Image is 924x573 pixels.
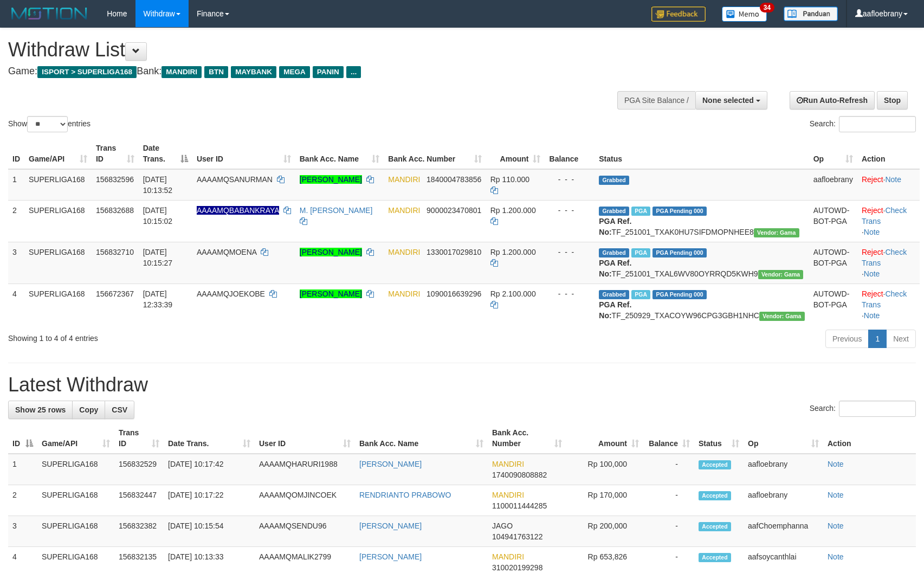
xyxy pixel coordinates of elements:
[359,491,451,499] a: RENDRIANTO PRABOWO
[255,516,355,547] td: AAAAMQSENDU96
[810,401,916,417] label: Search:
[828,552,844,561] a: Note
[595,284,809,325] td: TF_250929_TXACOYW96CPG3GBH1NHC
[643,423,694,454] th: Balance: activate to sort column ascending
[699,553,731,562] span: Accepted
[204,66,228,78] span: BTN
[164,423,255,454] th: Date Trans.: activate to sort column ascending
[828,522,844,530] a: Note
[617,91,695,110] div: PGA Site Balance /
[24,138,92,169] th: Game/API: activate to sort column ascending
[492,491,524,499] span: MANDIRI
[8,329,377,344] div: Showing 1 to 4 of 4 entries
[857,284,920,325] td: · ·
[72,401,105,419] a: Copy
[699,522,731,531] span: Accepted
[809,242,857,284] td: AUTOWD-BOT-PGA
[359,460,422,468] a: [PERSON_NAME]
[754,228,799,237] span: Vendor URL: https://trx31.1velocity.biz
[8,516,37,547] td: 3
[744,423,823,454] th: Op: activate to sort column ascending
[652,207,707,216] span: PGA Pending
[92,138,139,169] th: Trans ID: activate to sort column ascending
[24,242,92,284] td: SUPERLIGA168
[490,248,536,256] span: Rp 1.200.000
[699,460,731,469] span: Accepted
[37,516,114,547] td: SUPERLIGA168
[427,289,481,298] span: Copy 1090016639296 to clipboard
[255,423,355,454] th: User ID: activate to sort column ascending
[295,138,384,169] th: Bank Acc. Name: activate to sort column ascending
[300,206,373,215] a: M. [PERSON_NAME]
[599,248,629,257] span: Grabbed
[652,290,707,299] span: PGA Pending
[809,169,857,201] td: aafloebrany
[8,423,37,454] th: ID: activate to sort column descending
[300,175,362,184] a: [PERSON_NAME]
[8,242,24,284] td: 3
[885,175,901,184] a: Note
[545,138,595,169] th: Balance
[164,485,255,516] td: [DATE] 10:17:22
[492,552,524,561] span: MANDIRI
[8,284,24,325] td: 4
[143,206,173,226] span: [DATE] 10:15:02
[8,169,24,201] td: 1
[864,311,880,320] a: Note
[651,7,706,22] img: Feedback.jpg
[744,485,823,516] td: aafloebrany
[758,270,804,279] span: Vendor URL: https://trx31.1velocity.biz
[384,138,486,169] th: Bank Acc. Number: activate to sort column ascending
[759,312,805,321] span: Vendor URL: https://trx31.1velocity.biz
[868,330,887,348] a: 1
[388,248,420,256] span: MANDIRI
[839,401,916,417] input: Search:
[359,552,422,561] a: [PERSON_NAME]
[744,516,823,547] td: aafChoemphanna
[279,66,310,78] span: MEGA
[96,248,134,256] span: 156832710
[8,138,24,169] th: ID
[809,200,857,242] td: AUTOWD-BOT-PGA
[197,206,279,215] span: Nama rekening ada tanda titik/strip, harap diedit
[809,138,857,169] th: Op: activate to sort column ascending
[114,485,164,516] td: 156832447
[492,460,524,468] span: MANDIRI
[492,501,547,510] span: Copy 1100011444285 to clipboard
[877,91,908,110] a: Stop
[599,290,629,299] span: Grabbed
[549,247,590,257] div: - - -
[192,138,295,169] th: User ID: activate to sort column ascending
[862,175,883,184] a: Reject
[143,248,173,267] span: [DATE] 10:15:27
[300,289,362,298] a: [PERSON_NAME]
[197,175,273,184] span: AAAAMQSANURMAN
[839,116,916,132] input: Search:
[79,405,98,414] span: Copy
[8,374,916,396] h1: Latest Withdraw
[694,423,744,454] th: Status: activate to sort column ascending
[862,289,883,298] a: Reject
[652,248,707,257] span: PGA Pending
[313,66,344,78] span: PANIN
[599,207,629,216] span: Grabbed
[164,454,255,485] td: [DATE] 10:17:42
[96,175,134,184] span: 156832596
[595,200,809,242] td: TF_251001_TXAK0HU7SIFDMOPNHEE8
[599,300,631,320] b: PGA Ref. No:
[595,138,809,169] th: Status
[114,516,164,547] td: 156832382
[359,522,422,530] a: [PERSON_NAME]
[96,206,134,215] span: 156832688
[702,96,754,105] span: None selected
[24,200,92,242] td: SUPERLIGA168
[346,66,361,78] span: ...
[24,284,92,325] td: SUPERLIGA168
[744,454,823,485] td: aafloebrany
[492,522,513,530] span: JAGO
[631,207,650,216] span: Marked by aafsoycanthlai
[8,401,73,419] a: Show 25 rows
[599,176,629,185] span: Grabbed
[8,485,37,516] td: 2
[388,206,420,215] span: MANDIRI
